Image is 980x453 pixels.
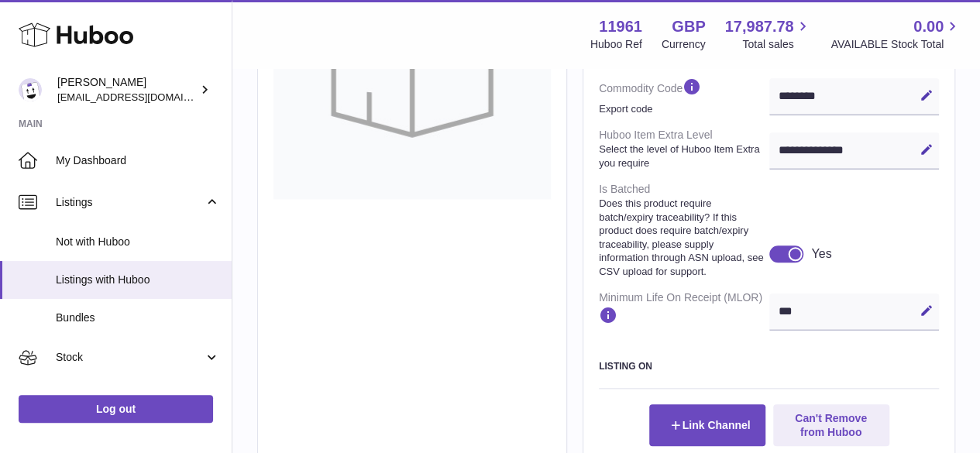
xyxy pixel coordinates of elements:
dt: Minimum Life On Receipt (MLOR) [599,284,769,336]
a: 0.00 AVAILABLE Stock Total [830,16,961,52]
h3: Listing On [599,360,939,372]
strong: GBP [672,16,705,37]
a: 17,987.78 Total sales [724,16,811,52]
img: internalAdmin-11961@internal.huboo.com [19,78,42,101]
span: Stock [56,350,204,365]
div: Huboo Ref [590,37,642,52]
strong: Export code [599,102,765,116]
div: [PERSON_NAME] [57,75,197,105]
span: 0.00 [913,16,944,37]
button: Link Channel [649,404,765,446]
strong: Select the level of Huboo Item Extra you require [599,142,765,170]
dt: Commodity Code [599,70,769,122]
span: [EMAIL_ADDRESS][DOMAIN_NAME] [57,91,228,103]
a: Log out [19,395,213,423]
span: My Dashboard [56,153,220,168]
strong: 11961 [599,16,642,37]
div: Yes [811,245,831,263]
span: AVAILABLE Stock Total [830,37,961,52]
dt: Huboo Item Extra Level [599,122,769,176]
span: Listings [56,195,204,210]
dt: Is Batched [599,176,769,284]
div: Currency [662,37,706,52]
span: Bundles [56,311,220,325]
strong: Does this product require batch/expiry traceability? If this product does require batch/expiry tr... [599,197,765,278]
span: 17,987.78 [724,16,793,37]
span: Not with Huboo [56,235,220,249]
button: Can't Remove from Huboo [773,404,889,446]
span: Listings with Huboo [56,273,220,287]
span: Total sales [742,37,811,52]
